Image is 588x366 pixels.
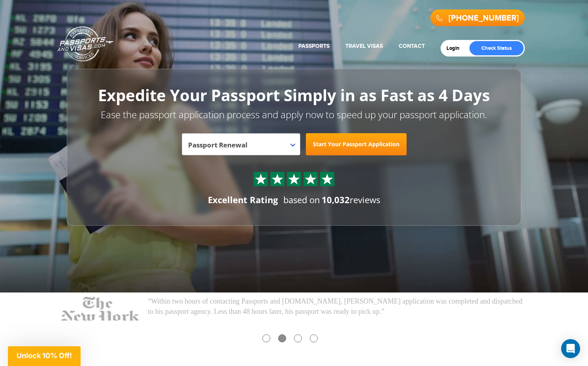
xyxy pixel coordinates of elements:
p: Ease the passport application process and apply now to speed up your passport application. [85,108,503,121]
div: Unlock 10% Off! [8,346,81,366]
span: reviews [322,194,380,206]
span: Passport Renewal [188,136,292,158]
a: Start Your Passport Application [306,133,407,155]
strong: 10,032 [322,194,350,206]
img: Sprite St [288,173,300,185]
span: Passport Renewal [182,133,300,155]
span: Unlock 10% Off! [17,351,72,360]
a: Passports & [DOMAIN_NAME] [57,26,113,62]
div: Open Intercom Messenger [561,339,580,358]
img: Sprite St [321,173,333,185]
img: Sprite St [305,173,317,185]
a: Check Status [469,41,524,55]
img: NY-Times [61,296,140,336]
p: “Within two hours of contacting Passports and [DOMAIN_NAME], [PERSON_NAME] application was comple... [148,296,527,317]
a: [PHONE_NUMBER] [449,13,519,23]
a: Travel Visas [345,43,383,49]
div: Excellent Rating [208,194,278,206]
a: Login [447,45,465,51]
span: based on [283,194,320,206]
a: Contact [399,43,425,49]
img: Sprite St [271,173,283,185]
a: Passports [298,43,330,49]
img: Sprite St [255,173,267,185]
h1: Expedite Your Passport Simply in as Fast as 4 Days [85,87,503,104]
